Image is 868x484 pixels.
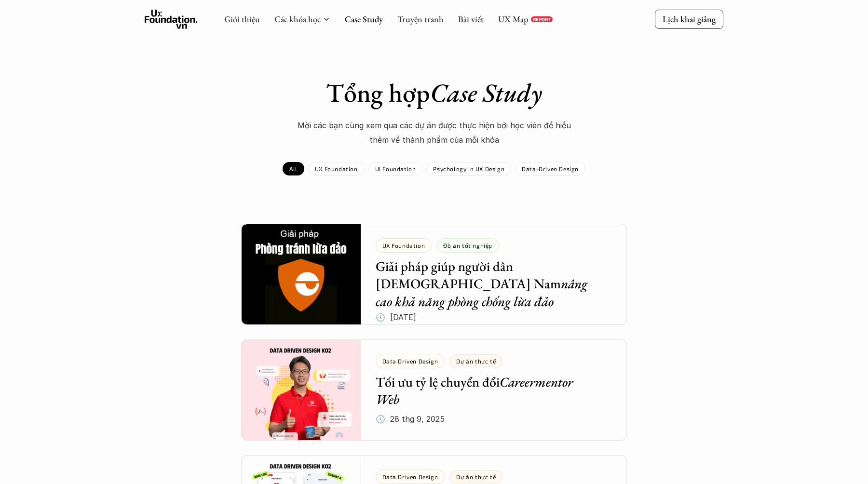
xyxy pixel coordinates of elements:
h1: Tổng hợp [265,77,603,108]
p: Psychology in UX Design [433,165,504,172]
p: REPORT [533,16,551,22]
a: Bài viết [458,13,484,25]
p: Mời các bạn cùng xem qua các dự án được thực hiện bới học viên để hiểu thêm về thành phẩm của mỗi... [289,118,579,148]
a: UX Map [498,13,529,25]
a: Truyện tranh [397,13,444,25]
p: UI Foundation [375,165,416,172]
a: REPORT [531,16,553,22]
p: All [289,165,298,172]
a: Các khóa học [274,13,321,25]
a: Giới thiệu [224,13,260,25]
p: UX Foundation [315,165,358,172]
a: Case Study [345,13,383,25]
a: Lịch khai giảng [655,10,723,28]
a: Tối ưu tỷ lệ chuyển đổiCareermentor Web🕔 28 thg 9, 2025 [241,339,627,441]
p: Lịch khai giảng [663,13,716,25]
em: Case Study [430,76,542,109]
p: Data-Driven Design [522,165,579,172]
a: Giải pháp giúp người dân [DEMOGRAPHIC_DATA] Namnâng cao khả năng phòng chống lừa đảo🕔 [DATE] [241,224,627,325]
